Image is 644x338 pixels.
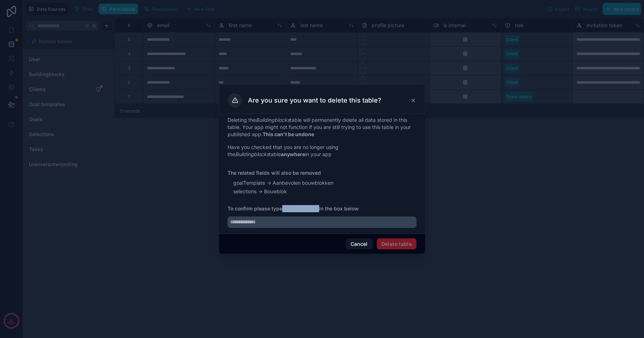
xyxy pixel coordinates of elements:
span: To confirm please type in the box below [228,205,416,212]
span: Bouwblok [264,188,287,195]
span: -> [258,188,263,195]
span: -> [267,179,271,187]
span: goalTemplate [233,179,265,187]
h3: Are you sure you want to delete this table? [248,96,381,105]
strong: This can't be undone [263,131,314,137]
span: Aanbevolen bouwblokken [273,179,333,187]
strong: Buildingblocks [282,205,319,212]
p: The related fields will also be removed [228,169,416,177]
p: Have you checked that you are no longer using the table in your app [228,144,416,158]
button: Cancel [346,238,372,250]
em: Buildingblocks [235,151,269,157]
p: Deleting the table will permanently delete all data stored in this table. Your app might not func... [228,116,416,138]
em: Buildingblocks [256,117,290,123]
span: selections [233,188,257,195]
strong: anywhere [281,151,305,157]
